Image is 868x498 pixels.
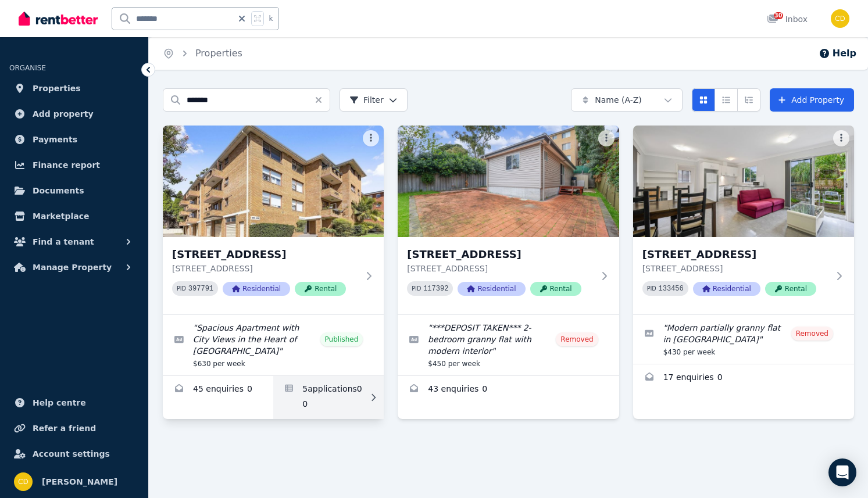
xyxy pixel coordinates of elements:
span: Name (A-Z) [595,94,642,106]
span: Finance report [33,158,100,172]
small: PID [177,285,186,292]
a: Help centre [9,391,139,414]
a: Enquiries for 30B Wolli Creek Road, Banksia [633,364,854,392]
button: Help [819,46,856,60]
a: Add Property [770,88,854,112]
span: Rental [530,282,581,296]
p: [STREET_ADDRESS] [407,263,593,274]
a: Refer a friend [9,417,139,440]
button: Compact list view [715,88,738,112]
span: Manage Property [33,260,112,274]
a: Documents [9,179,139,202]
span: Account settings [33,447,110,461]
span: 30 [774,12,783,19]
small: PID [412,285,421,292]
img: Chris Dimitropoulos [831,9,849,28]
img: Chris Dimitropoulos [14,472,33,491]
a: Enquiries for 1/10 Banksia Rd, Caringbah [163,376,273,419]
h3: [STREET_ADDRESS] [642,246,828,263]
button: More options [833,130,849,146]
img: RentBetter [19,10,98,27]
a: 1/10 Banksia Rd, Caringbah[STREET_ADDRESS][STREET_ADDRESS]PID 397791ResidentialRental [163,126,384,314]
button: More options [363,130,379,146]
a: Edit listing: Spacious Apartment with City Views in the Heart of Caringbah [163,315,384,375]
span: Rental [765,282,816,296]
button: Find a tenant [9,230,139,253]
code: 133456 [659,285,684,293]
span: Payments [33,132,77,146]
span: Filter [349,94,384,106]
button: Clear search [314,88,330,112]
span: Properties [33,81,81,95]
span: Residential [223,282,290,296]
img: 30B Wolli Creek Road, Banksia [633,126,854,237]
div: Open Intercom Messenger [828,458,856,486]
button: Name (A-Z) [571,88,683,112]
small: PID [647,285,656,292]
a: Account settings [9,442,139,465]
span: Documents [33,184,84,198]
a: Add property [9,102,139,126]
a: Edit listing: ***DEPOSIT TAKEN*** 2-bedroom granny flat with modern interior [398,315,619,375]
span: Refer a friend [33,421,96,435]
a: 30B Wolli Creek Road, Banksia[STREET_ADDRESS][STREET_ADDRESS]PID 117392ResidentialRental [398,126,619,314]
span: k [269,14,273,23]
h3: [STREET_ADDRESS] [172,246,358,263]
img: 30B Wolli Creek Road, Banksia [398,126,619,237]
span: Find a tenant [33,235,94,249]
p: [STREET_ADDRESS] [172,263,358,274]
span: Add property [33,107,94,121]
span: Residential [693,282,760,296]
div: Inbox [767,13,808,25]
button: Manage Property [9,256,139,279]
h3: [STREET_ADDRESS] [407,246,593,263]
span: ORGANISE [9,64,46,72]
span: Rental [295,282,346,296]
span: Residential [458,282,525,296]
span: Marketplace [33,209,89,223]
a: Payments [9,128,139,151]
img: 1/10 Banksia Rd, Caringbah [163,126,384,237]
a: 30B Wolli Creek Road, Banksia[STREET_ADDRESS][STREET_ADDRESS]PID 133456ResidentialRental [633,126,854,314]
span: Help centre [33,396,86,410]
button: Expanded list view [737,88,760,112]
a: Marketplace [9,205,139,228]
button: Filter [340,88,408,112]
span: [PERSON_NAME] [42,475,117,489]
a: Properties [9,77,139,100]
button: More options [598,130,615,146]
a: Edit listing: Modern partially granny flat in Banksia [633,315,854,364]
code: 397791 [188,285,213,293]
nav: Breadcrumb [149,37,256,70]
code: 117392 [423,285,448,293]
a: Applications for 1/10 Banksia Rd, Caringbah [273,376,384,419]
a: Finance report [9,153,139,177]
p: [STREET_ADDRESS] [642,263,828,274]
a: Properties [195,48,242,59]
div: View options [692,88,760,112]
a: Enquiries for 30B Wolli Creek Road, Banksia [398,376,619,404]
button: Card view [692,88,715,112]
